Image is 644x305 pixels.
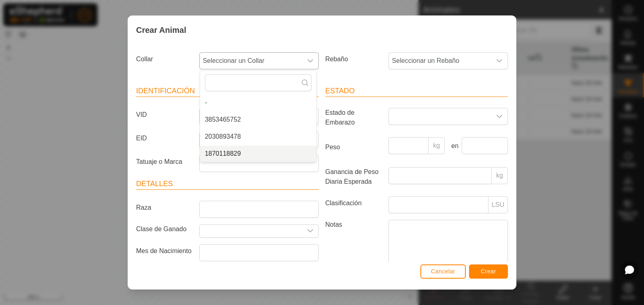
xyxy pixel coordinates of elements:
label: EID [133,131,196,145]
div: dropdown trigger [302,53,318,69]
button: Crear [469,264,508,279]
span: - [205,98,207,107]
p-inputgroup-addon: kg [429,137,445,154]
label: Rebaño [322,52,385,66]
label: Estado de Embarazo [322,108,385,127]
label: Raza [133,201,196,215]
div: dropdown trigger [491,53,508,69]
header: Estado [325,86,508,97]
span: Cancelar [431,268,455,275]
label: Clasificación [322,196,385,210]
span: Seleccionar un Collar [200,53,302,69]
ul: Option List [200,95,316,162]
li: 2030893478 [200,129,316,145]
span: 2030893478 [205,132,241,142]
label: Peso [322,137,385,157]
li: - [200,95,316,111]
span: Crear [481,268,496,275]
p-inputgroup-addon: kg [492,167,508,184]
div: dropdown trigger [491,108,508,125]
span: 3853465752 [205,115,241,125]
label: VID [133,108,196,122]
header: Identificación [136,86,319,97]
label: Mes de Nacimiento [133,244,196,258]
div: dropdown trigger [302,225,318,237]
header: Detalles [136,178,319,190]
button: Cancelar [420,264,466,279]
label: Clase de Ganado [133,224,196,234]
li: 1870118829 [200,146,316,162]
label: Ganancia de Peso Diaria Esperada [322,167,385,187]
span: Seleccionar un Rebaño [389,53,491,69]
span: 1870118829 [205,149,241,159]
label: en [448,141,458,151]
label: Tatuaje o Marca [133,155,196,169]
span: Crear Animal [136,24,186,36]
p-inputgroup-addon: LSU [488,196,508,213]
label: Notas [322,220,385,266]
li: 3853465752 [200,112,316,128]
label: Collar [133,52,196,66]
